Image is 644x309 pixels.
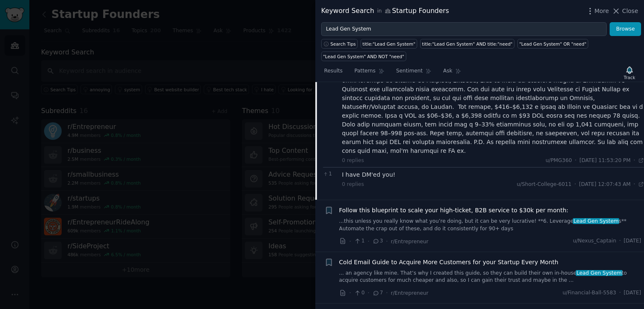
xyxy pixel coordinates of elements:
[634,157,635,165] span: ·
[354,67,375,75] span: Patterns
[323,54,405,59] div: "Lead Gen System" AND NOT "need"
[351,64,387,82] a: Patterns
[420,39,514,49] a: title:"Lead Gen System" AND title:"need"
[579,157,631,165] span: [DATE] 11:53:20 PM
[624,237,641,245] span: [DATE]
[622,7,638,15] span: Close
[612,7,638,15] button: Close
[321,39,358,49] button: Search Tips
[321,6,449,16] div: Keyword Search Startup Founders
[634,181,635,188] span: ·
[391,290,428,296] span: r/Entrepreneur
[396,67,423,75] span: Sentiment
[354,289,364,297] span: 0
[339,270,641,284] a: ... an agency like mine. That’s why I created this guide, so they can build their own in-houseLea...
[321,64,345,82] a: Results
[372,289,383,297] span: 7
[563,289,616,297] span: u/Financial-Ball-5583
[321,22,607,36] input: Try a keyword related to your business
[621,64,638,82] button: Track
[517,39,588,49] a: "Lead Gen System" OR "need"
[610,22,641,36] button: Browse
[391,239,428,245] span: r/Entrepreneur
[586,7,609,15] button: More
[579,181,631,188] span: [DATE] 12:07:43 AM
[377,8,382,15] span: in
[574,181,576,188] span: ·
[368,288,369,297] span: ·
[624,75,635,80] div: Track
[595,7,609,15] span: More
[339,206,569,215] a: Follow this blueprint to scale your high-ticket, B2B service to $30k per month:
[321,51,406,61] a: "Lead Gen System" AND NOT "need"
[363,41,415,47] div: title:"Lead Gen System"
[443,67,452,75] span: Ask
[354,237,364,245] span: 1
[576,270,622,276] span: Lead Gen System
[324,67,343,75] span: Results
[440,64,464,82] a: Ask
[573,237,616,245] span: u/Nexus_Captain
[361,39,417,49] a: title:"Lead Gen System"
[393,64,434,82] a: Sentiment
[349,237,351,246] span: ·
[330,41,356,47] span: Search Tips
[573,218,619,224] span: Lead Gen System
[386,237,388,246] span: ·
[545,157,572,163] span: u/PMG360
[339,218,641,232] a: ...this unless you really know what you’re doing, but it can be very lucrative! **6. LeverageLead...
[323,170,338,178] span: 1
[519,41,586,47] div: "Lead Gen System" OR "need"
[517,181,572,187] span: u/Short-College-6011
[349,288,351,297] span: ·
[422,41,513,47] div: title:"Lead Gen System" AND title:"need"
[386,288,388,297] span: ·
[368,237,369,246] span: ·
[619,289,621,297] span: ·
[619,237,621,245] span: ·
[339,258,558,267] a: Cold Email Guide to Acquire More Customers for your Startup Every Month
[372,237,383,245] span: 3
[575,157,576,165] span: ·
[624,289,641,297] span: [DATE]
